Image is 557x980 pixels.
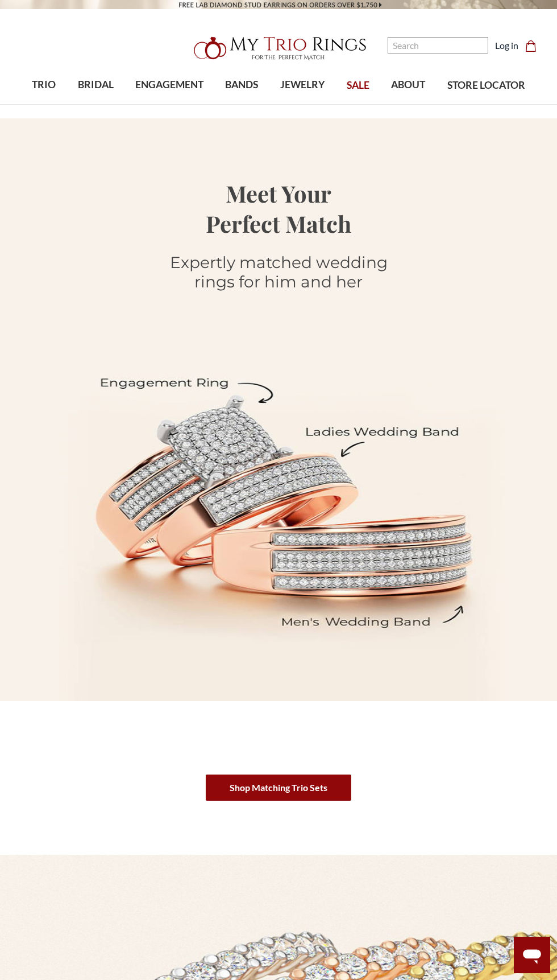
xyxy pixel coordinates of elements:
img: My Trio Rings [188,30,369,67]
span: BRIDAL [78,77,114,92]
a: STORE LOCATOR [437,67,536,104]
span: JEWELRY [280,77,325,92]
span: SALE [347,78,369,93]
svg: cart.cart_preview [525,40,537,52]
a: ENGAGEMENT [124,67,214,104]
a: BRIDAL [66,67,124,104]
span: ABOUT [391,77,425,92]
a: TRIO [21,67,66,104]
input: Search [388,37,488,53]
button: submenu toggle [164,104,175,105]
a: SALE [336,67,380,104]
a: Shop Matching Trio Sets [206,775,351,801]
span: BANDS [225,77,258,92]
button: submenu toggle [38,104,49,105]
a: BANDS [214,67,269,104]
button: submenu toggle [297,104,308,105]
a: Cart with 0 items [525,39,543,52]
button: submenu toggle [402,104,414,105]
a: JEWELRY [269,67,336,104]
span: STORE LOCATOR [447,78,525,93]
span: TRIO [32,77,56,92]
button: submenu toggle [236,104,247,105]
a: ABOUT [380,67,436,104]
button: submenu toggle [90,104,101,105]
a: My Trio Rings [161,30,396,67]
span: ENGAGEMENT [135,77,203,92]
a: Log in [495,39,518,52]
